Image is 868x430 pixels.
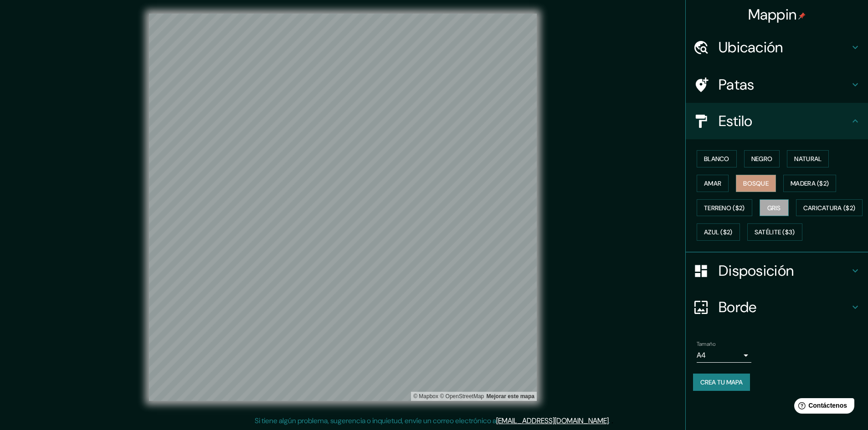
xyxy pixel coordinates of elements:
font: Satélite ($3) [755,228,795,237]
font: . [610,415,611,425]
font: Amar [704,179,721,187]
font: Mappin [748,5,797,24]
font: Negro [751,155,773,163]
a: [EMAIL_ADDRESS][DOMAIN_NAME] [496,416,609,425]
div: A4 [697,348,751,363]
button: Satélite ($3) [747,223,802,241]
a: Mapbox [413,393,438,400]
button: Bosque [736,175,776,192]
img: pin-icon.png [798,12,806,20]
a: Comentarios sobre el mapa [487,393,534,400]
font: Madera ($2) [791,179,829,187]
font: Caricatura ($2) [803,204,856,212]
font: Tamaño [697,340,715,348]
font: Blanco [704,155,729,163]
font: A4 [697,350,706,360]
button: Amar [697,175,729,192]
div: Ubicación [686,29,868,66]
button: Natural [787,150,829,167]
font: Si tiene algún problema, sugerencia o inquietud, envíe un correo electrónico a [255,416,496,425]
div: Disposición [686,253,868,289]
button: Madera ($2) [783,175,836,192]
button: Caricatura ($2) [796,199,863,217]
font: Borde [719,298,757,317]
font: Bosque [743,179,769,187]
font: . [609,416,610,425]
font: Estilo [719,111,753,131]
font: Gris [767,204,781,212]
font: © OpenStreetMap [440,393,484,400]
button: Blanco [697,150,737,167]
button: Crea tu mapa [693,374,750,391]
canvas: Mapa [149,14,537,401]
font: © Mapbox [413,393,438,400]
font: Natural [794,155,822,163]
button: Terreno ($2) [697,199,752,217]
font: Crea tu mapa [700,378,743,386]
button: Gris [760,199,789,217]
font: Ubicación [719,38,783,57]
div: Borde [686,289,868,325]
div: Patas [686,66,868,103]
font: . [611,415,613,425]
font: Patas [719,75,755,94]
iframe: Lanzador de widgets de ayuda [787,395,858,420]
font: Disposición [719,261,794,280]
button: Negro [744,150,780,167]
button: Azul ($2) [697,223,740,241]
font: Mejorar este mapa [487,393,534,400]
font: Terreno ($2) [704,204,745,212]
font: Azul ($2) [704,228,733,237]
div: Estilo [686,103,868,139]
a: Mapa de OpenStreet [440,393,484,400]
